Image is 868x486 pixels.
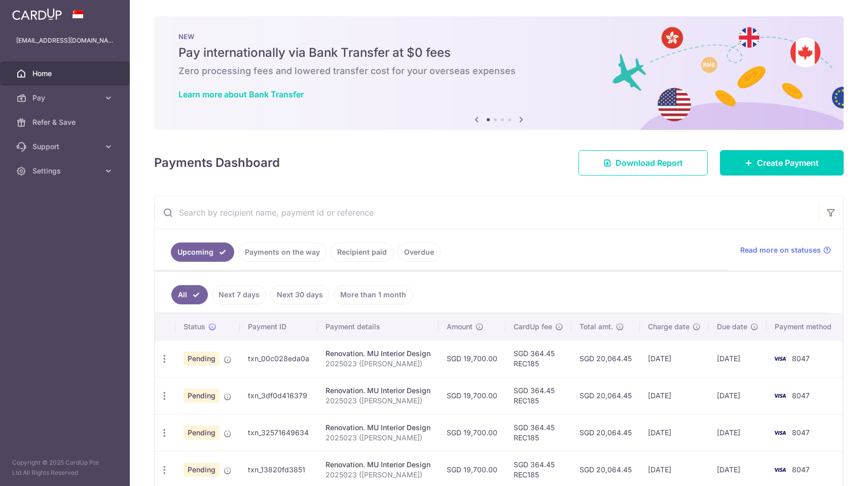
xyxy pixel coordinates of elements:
a: Create Payment [720,150,844,176]
span: Refer & Save [32,117,99,127]
div: Renovation. MU Interior Design [325,349,430,359]
div: Renovation. MU Interior Design [325,386,430,396]
p: 2025023 ([PERSON_NAME]) [325,396,430,406]
td: txn_3df0d416379 [240,377,317,414]
span: Pay [32,93,99,103]
td: txn_32571649634 [240,414,317,451]
p: 2025023 ([PERSON_NAME]) [325,470,430,480]
span: Total amt. [580,322,613,332]
h5: Pay internationally via Bank Transfer at $0 fees [178,45,819,61]
a: More than 1 month [334,285,413,304]
span: Home [32,68,99,79]
span: Charge date [648,322,690,332]
input: Search by recipient name, payment id or reference [155,196,819,229]
td: [DATE] [709,340,767,377]
span: Pending [184,389,220,403]
div: Renovation. MU Interior Design [325,423,430,433]
td: SGD 364.45 REC185 [505,377,571,414]
p: [EMAIL_ADDRESS][DOMAIN_NAME] [16,36,114,46]
a: Download Report [578,150,708,176]
td: SGD 20,064.45 [571,414,640,451]
td: txn_00c028eda0a [240,340,317,377]
img: Bank Card [770,464,790,476]
p: 2025023 ([PERSON_NAME]) [325,433,430,443]
img: CardUp [12,8,62,20]
span: Amount [447,322,473,332]
span: Read more on statuses [740,245,821,255]
img: Bank Card [770,353,790,365]
span: 8047 [792,465,810,474]
th: Payment ID [240,314,317,340]
td: SGD 20,064.45 [571,340,640,377]
td: [DATE] [640,377,709,414]
span: 8047 [792,428,810,437]
a: Payments on the way [238,242,327,262]
td: [DATE] [709,414,767,451]
span: Pending [184,463,220,477]
h4: Payments Dashboard [154,154,280,172]
td: SGD 20,064.45 [571,377,640,414]
td: SGD 19,700.00 [439,414,505,451]
a: Recipient paid [331,242,393,262]
th: Payment method [767,314,844,340]
td: SGD 19,700.00 [439,377,505,414]
th: Payment details [317,314,439,340]
span: Due date [717,322,747,332]
p: NEW [178,32,819,41]
a: Next 30 days [270,285,330,304]
span: Pending [184,426,220,440]
td: SGD 19,700.00 [439,340,505,377]
span: Create Payment [757,157,819,169]
td: SGD 364.45 REC185 [505,414,571,451]
span: Download Report [616,157,683,169]
h6: Zero processing fees and lowered transfer cost for your overseas expenses [178,65,819,77]
span: Support [32,142,99,152]
a: Next 7 days [212,285,266,304]
td: [DATE] [640,340,709,377]
a: Upcoming [171,242,234,262]
img: Bank Card [770,427,790,439]
img: Bank Card [770,390,790,402]
img: Bank transfer banner [154,16,844,130]
span: 8047 [792,354,810,363]
a: Learn more about Bank Transfer [178,89,304,99]
a: All [171,285,208,304]
span: Settings [32,166,99,176]
span: Pending [184,352,220,366]
span: CardUp fee [514,322,552,332]
div: Renovation. MU Interior Design [325,460,430,470]
span: Status [184,322,205,332]
td: SGD 364.45 REC185 [505,340,571,377]
td: [DATE] [640,414,709,451]
a: Read more on statuses [740,245,831,255]
span: 8047 [792,391,810,400]
p: 2025023 ([PERSON_NAME]) [325,359,430,369]
td: [DATE] [709,377,767,414]
a: Overdue [397,242,441,262]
